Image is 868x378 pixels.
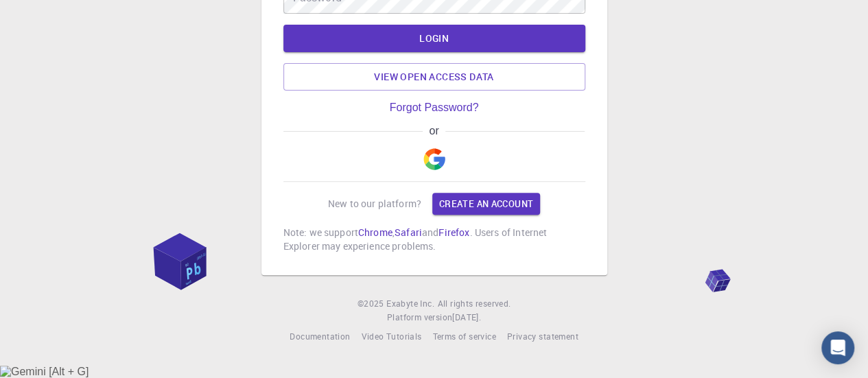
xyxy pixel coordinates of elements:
[328,197,421,211] p: New to our platform?
[452,311,481,322] span: [DATE] .
[423,148,445,170] img: Google
[432,330,495,344] a: Terms of service
[438,226,469,239] a: Firefox
[437,297,511,311] span: All rights reserved.
[290,331,350,342] span: Documentation
[423,125,445,137] span: or
[358,226,392,239] a: Chrome
[283,25,585,52] button: LOGIN
[390,102,479,114] a: Forgot Password?
[386,298,434,309] span: Exabyte Inc.
[452,311,481,324] a: [DATE].
[283,226,585,253] p: Note: we support , and . Users of Internet Explorer may experience problems.
[283,63,585,91] a: View open access data
[821,331,854,364] div: Open Intercom Messenger
[290,330,350,344] a: Documentation
[395,226,422,239] a: Safari
[387,311,452,324] span: Platform version
[386,297,434,311] a: Exabyte Inc.
[361,330,421,344] a: Video Tutorials
[361,331,421,342] span: Video Tutorials
[507,331,578,342] span: Privacy statement
[357,297,386,311] span: © 2025
[507,330,578,344] a: Privacy statement
[432,331,495,342] span: Terms of service
[432,193,540,215] a: Create an account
